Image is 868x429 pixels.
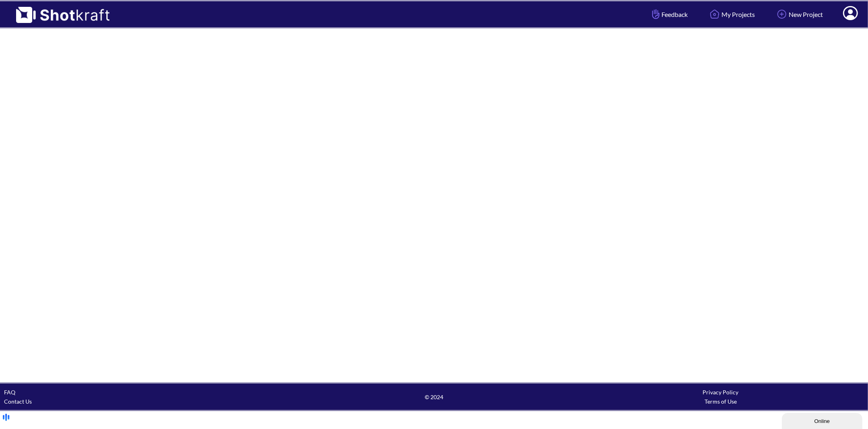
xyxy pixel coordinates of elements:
span: © 2024 [291,392,577,402]
div: Terms of Use [577,397,864,406]
span: Feedback [650,10,688,19]
iframe: chat widget [782,411,864,429]
a: New Project [769,4,829,25]
a: My Projects [702,4,761,25]
img: Hand Icon [650,7,661,21]
img: Home Icon [708,7,721,21]
img: Add Icon [775,7,789,21]
div: Privacy Policy [577,388,864,397]
a: Contact Us [4,398,32,405]
a: FAQ [4,389,15,396]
